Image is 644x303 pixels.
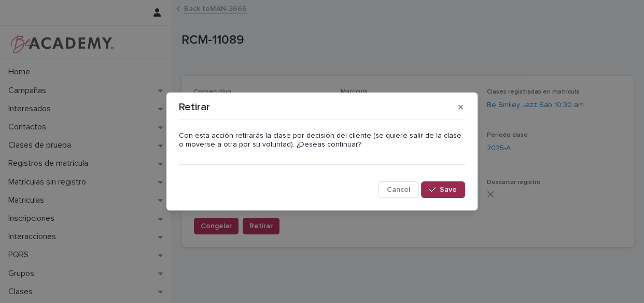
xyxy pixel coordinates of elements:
[179,131,465,149] p: Con esta acción retirarás la clase por decisión del cliente (se quiere salir de la clase o movers...
[387,186,410,193] span: Cancel
[421,181,465,198] button: Save
[440,186,457,193] span: Save
[378,181,419,198] button: Cancel
[179,101,210,113] p: Retirar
